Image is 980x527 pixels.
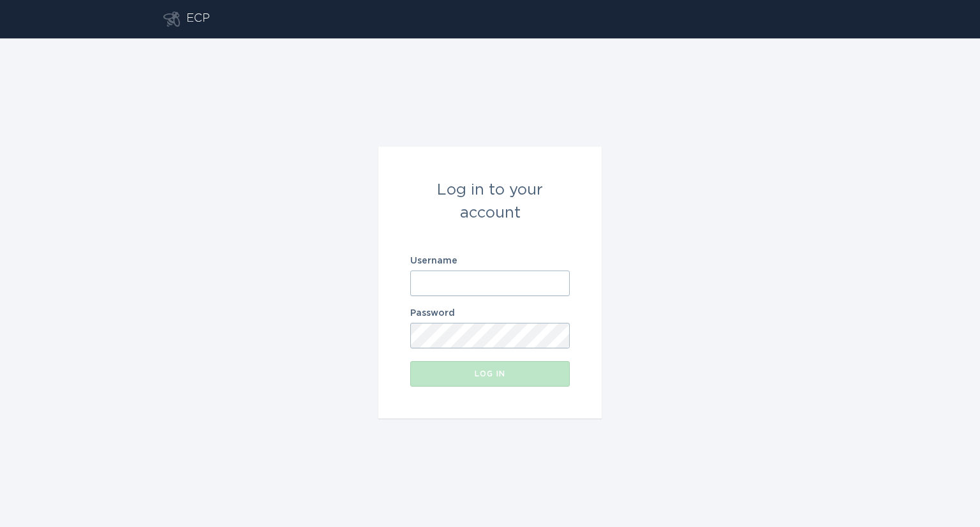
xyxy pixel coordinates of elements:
button: Go to dashboard [163,11,180,27]
label: Username [410,256,570,265]
div: Log in [417,370,563,378]
div: ECP [186,11,210,27]
button: Log in [410,361,570,387]
div: Log in to your account [410,179,570,225]
label: Password [410,309,570,318]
